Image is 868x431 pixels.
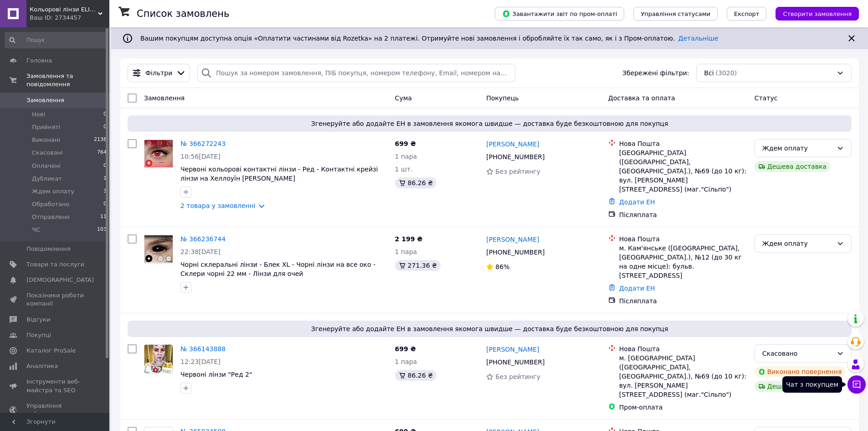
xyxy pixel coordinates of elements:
[495,7,624,21] button: Завантажити звіт по пром-оплаті
[776,7,859,21] button: Створити замовлення
[26,260,84,269] span: Товари та послуги
[727,7,767,21] button: Експорт
[716,69,737,77] span: (3020)
[502,10,617,18] span: Завантажити звіт по пром-оплаті
[137,8,229,19] h1: Список замовлень
[619,244,747,280] div: м. Кам'янське ([GEOGRAPHIC_DATA], [GEOGRAPHIC_DATA].), №12 (до 30 кг на одне місце): бульв. [STRE...
[180,166,378,182] a: Червоні кольорові контактні лінзи - Ред - Контактні крейзі лінзи на Хеллоуїн [PERSON_NAME]
[619,198,655,206] a: Додати ЕН
[103,187,107,196] span: 3
[26,245,71,253] span: Повідомлення
[395,260,441,271] div: 271.36 ₴
[619,353,747,399] div: м. [GEOGRAPHIC_DATA] ([GEOGRAPHIC_DATA], [GEOGRAPHIC_DATA].), №69 (до 10 кг): вул. [PERSON_NAME][...
[734,10,760,17] span: Експорт
[755,161,830,172] div: Дешева доставка
[131,324,848,333] span: Згенеруйте або додайте ЕН в замовлення якомога швидше — доставка буде безкоштовною для покупця
[32,226,40,234] span: ЧС
[395,94,412,102] span: Cума
[180,371,252,378] a: Червоні лінзи "Ред 2"
[100,213,107,221] span: 11
[32,187,74,196] span: Ждем оплату
[97,149,107,157] span: 764
[26,402,84,418] span: Управління сайтом
[94,136,107,144] span: 2138
[26,57,52,65] span: Головна
[180,261,375,277] a: Чорні склеральні лінзи - Блек XL - Чорні лінзи на все око - Склери чорні 22 мм - Лінзи для очей
[619,234,747,244] div: Нова Пошта
[103,110,107,119] span: 0
[755,366,846,377] div: Виконано повернення
[619,285,655,292] a: Додати ЕН
[97,226,107,234] span: 103
[32,110,45,119] span: Нові
[197,64,515,82] input: Пошук за номером замовлення, ПІБ покупця, номером телефону, Email, номером накладної
[619,148,747,194] div: [GEOGRAPHIC_DATA] ([GEOGRAPHIC_DATA], [GEOGRAPHIC_DATA].), №69 (до 10 кг): вул. [PERSON_NAME][STR...
[783,10,852,17] span: Створити замовлення
[766,10,859,17] a: Створити замовлення
[180,202,256,209] a: 2 товара у замовленні
[395,235,423,243] span: 2 199 ₴
[486,140,539,149] a: [PERSON_NAME]
[26,362,58,370] span: Аналітика
[144,345,173,373] img: Фото товару
[495,373,540,380] span: Без рейтингу
[395,153,417,160] span: 1 пара
[32,136,60,144] span: Виконані
[140,35,718,42] span: Вашим покупцям доступна опція «Оплатити частинами від Rozetka» на 2 платежі. Отримуйте нові замов...
[30,5,98,14] span: Кольорові лінзи ELITE Lens
[145,68,172,78] span: Фільтри
[395,248,417,255] span: 1 пара
[144,235,173,263] img: Фото товару
[782,376,842,393] div: Чат з покупцем
[704,68,714,78] span: Всі
[486,153,544,161] span: [PHONE_NUMBER]
[619,296,747,306] div: Післяплата
[131,119,848,128] span: Згенеруйте або додайте ЕН в замовлення якомога швидше — доставка буде безкоштовною для покупця
[180,248,221,255] span: 22:38[DATE]
[26,72,109,88] span: Замовлення та повідомлення
[619,210,747,219] div: Післяплата
[5,32,108,48] input: Пошук
[678,35,719,42] a: Детальніше
[486,94,519,102] span: Покупець
[395,370,437,381] div: 86.26 ₴
[608,94,675,102] span: Доставка та оплата
[26,96,64,104] span: Замовлення
[144,234,173,264] a: Фото товару
[180,153,221,160] span: 10:56[DATE]
[619,403,747,412] div: Пром-оплата
[395,140,416,147] span: 699 ₴
[180,235,226,243] a: № 366236744
[32,200,69,208] span: Обработано
[762,239,833,249] div: Ждем оплату
[26,378,84,394] span: Інструменти веб-майстра та SEO
[762,348,833,358] div: Скасовано
[103,162,107,170] span: 0
[103,175,107,183] span: 1
[180,140,226,147] a: № 366272243
[144,139,173,168] a: Фото товару
[641,10,710,17] span: Управління статусами
[30,14,109,22] div: Ваш ID: 2734457
[26,276,94,284] span: [DEMOGRAPHIC_DATA]
[395,345,416,353] span: 699 ₴
[486,235,539,244] a: [PERSON_NAME]
[26,347,76,355] span: Каталог ProSale
[619,344,747,353] div: Нова Пошта
[32,162,61,170] span: Оплачені
[395,166,413,173] span: 1 шт.
[32,149,63,157] span: Скасовані
[180,358,221,365] span: 12:23[DATE]
[762,143,833,153] div: Ждем оплату
[144,344,173,374] a: Фото товару
[32,175,62,183] span: Дубликат
[32,213,70,221] span: Отправлено
[847,375,866,394] button: Чат з покупцем
[486,249,544,256] span: [PHONE_NUMBER]
[633,7,718,21] button: Управління статусами
[144,94,185,102] span: Замовлення
[26,331,51,339] span: Покупці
